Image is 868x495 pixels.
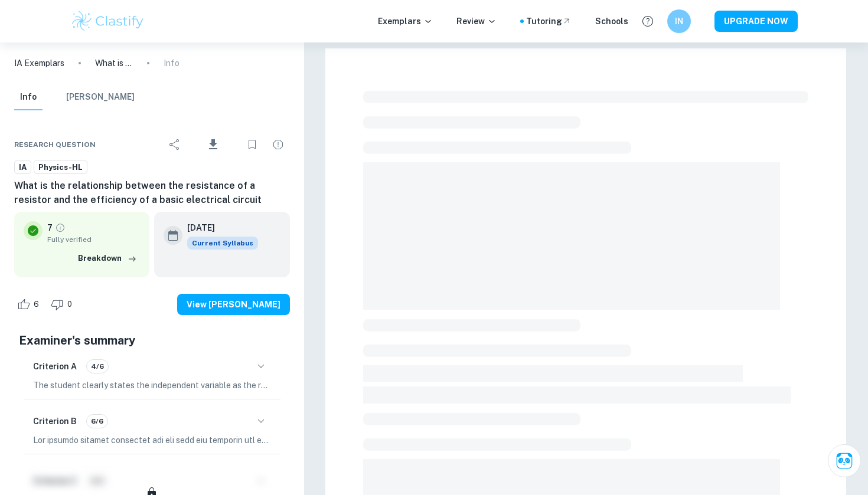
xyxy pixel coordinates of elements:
div: This exemplar is based on the current syllabus. Feel free to refer to it for inspiration/ideas wh... [187,237,258,250]
p: Info [164,57,180,70]
div: Report issue [266,133,290,156]
h6: Criterion B [33,415,77,428]
h6: IN [673,15,686,28]
p: What is the relationship between the resistance of a resistor and the efficiency of a basic elect... [95,57,133,70]
button: Ask Clai [828,444,861,477]
span: 6 [27,299,45,310]
a: Schools [595,15,628,28]
div: Bookmark [240,133,264,156]
button: IN [667,9,691,33]
p: The student clearly states the independent variable as the resistance of a resistor and the depen... [33,379,271,392]
span: IA [15,162,31,173]
a: IA [14,160,31,175]
h6: Criterion A [33,360,77,373]
button: Info [14,84,43,110]
span: 6/6 [87,416,107,427]
span: Current Syllabus [187,237,258,250]
button: Help and Feedback [638,11,658,31]
button: Breakdown [75,250,140,267]
a: Physics-HL [34,160,87,175]
div: Download [189,129,238,160]
a: Tutoring [526,15,572,28]
button: [PERSON_NAME] [66,84,135,110]
button: UPGRADE NOW [714,11,798,32]
p: Review [456,15,497,28]
a: IA Exemplars [14,57,64,70]
span: Research question [14,139,96,150]
span: Fully verified [47,234,140,245]
h6: [DATE] [187,221,249,234]
img: Clastify logo [70,9,145,33]
div: Dislike [48,295,79,314]
div: Like [14,295,45,314]
span: Physics-HL [34,162,87,173]
h5: Examiner's summary [19,332,285,349]
p: Exemplars [378,15,433,28]
div: Share [163,133,187,156]
p: 7 [47,221,53,234]
button: View [PERSON_NAME] [177,294,290,315]
span: 0 [61,299,79,310]
h6: What is the relationship between the resistance of a resistor and the efficiency of a basic elect... [14,179,290,207]
a: Grade fully verified [55,222,66,233]
span: 4/6 [87,361,108,372]
p: Lor ipsumdo sitamet consectet adi eli sedd eiu temporin utl etdolorem, aliqua enim adminimven qui... [33,434,271,447]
